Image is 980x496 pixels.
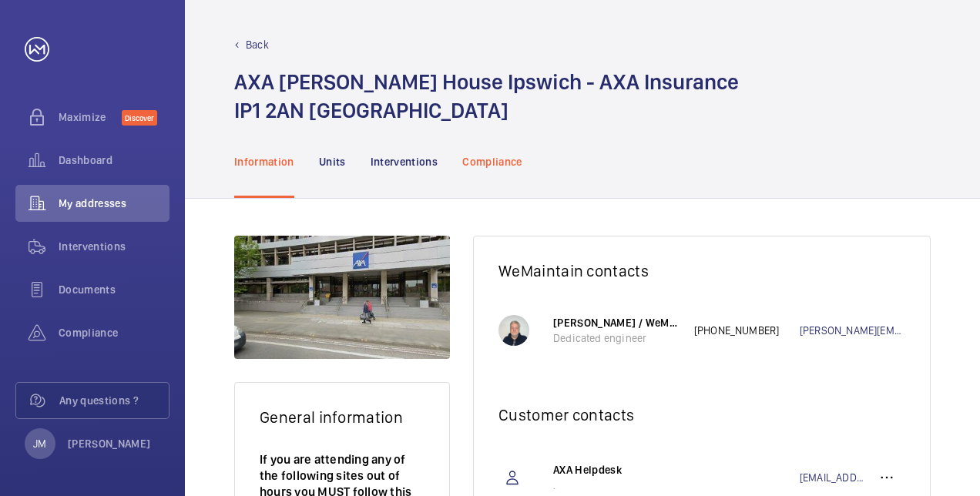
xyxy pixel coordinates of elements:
span: Interventions [59,239,169,254]
h2: WeMaintain contacts [498,261,905,280]
p: Compliance [462,154,522,169]
span: Discover [122,110,157,126]
span: Any questions ? [59,393,169,408]
h2: Customer contacts [498,405,905,424]
p: Back [246,37,269,52]
p: Interventions [371,154,438,169]
p: [PERSON_NAME] / WeMaintain UK [553,315,679,330]
p: JM [33,436,46,451]
p: AXA Helpdesk [553,462,679,478]
span: Compliance [59,325,169,340]
p: . [553,478,679,493]
p: Information [234,154,294,169]
span: Dashboard [59,152,169,168]
p: [PHONE_NUMBER] [694,323,800,338]
h2: General information [260,407,425,427]
h1: AXA [PERSON_NAME] House Ipswich - AXA Insurance IP1 2AN [GEOGRAPHIC_DATA] [234,68,739,125]
span: Maximize [59,109,122,125]
p: [PERSON_NAME] [68,436,151,451]
p: Units [319,154,346,169]
a: [PERSON_NAME][EMAIL_ADDRESS][DOMAIN_NAME] [800,323,905,338]
span: Documents [59,282,169,297]
a: [EMAIL_ADDRESS][DOMAIN_NAME] [800,470,868,485]
p: Dedicated engineer [553,330,679,346]
span: My addresses [59,196,169,211]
